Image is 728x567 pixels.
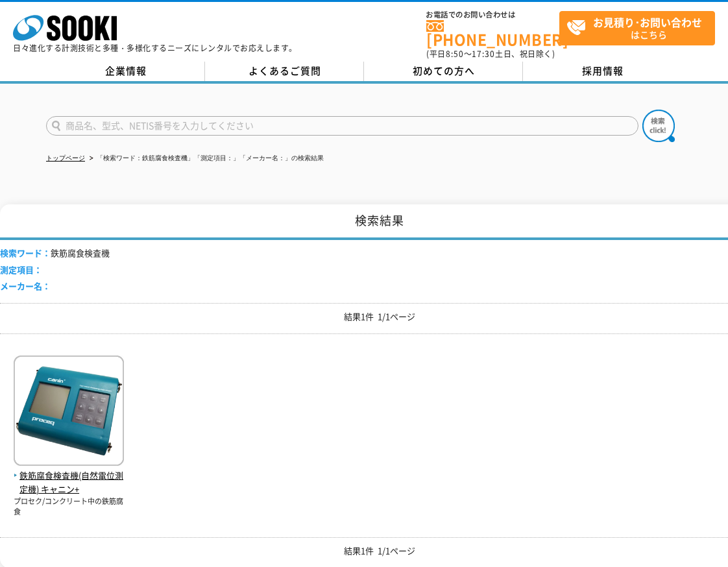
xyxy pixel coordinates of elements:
[205,62,364,81] a: よくあるご質問
[566,12,714,44] span: はこちら
[364,62,523,81] a: 初めての方へ
[523,62,682,81] a: 採用情報
[446,48,464,60] span: 8:50
[46,62,205,81] a: 企業情報
[87,152,324,165] li: 「検索ワード：鉄筋腐食検査機」「測定項目：」「メーカー名：」の検索結果
[472,48,495,60] span: 17:30
[426,11,559,19] span: お電話でのお問い合わせは
[14,496,124,518] p: プロセク/コンクリート中の鉄筋腐食
[46,116,638,136] input: 商品名、型式、NETIS番号を入力してください
[426,20,559,47] a: [PHONE_NUMBER]
[413,64,475,78] span: 初めての方へ
[593,14,702,30] strong: お見積り･お問い合わせ
[46,154,85,162] a: トップページ
[14,455,124,496] a: 鉄筋腐食検査機(自然電位測定機) キャニン+
[14,356,124,469] img: キャニン+
[426,48,555,60] span: (平日 ～ 土日、祝日除く)
[14,469,124,496] span: 鉄筋腐食検査機(自然電位測定機) キャニン+
[13,44,297,52] p: 日々進化する計測技術と多種・多様化するニーズにレンタルでお応えします。
[559,11,715,45] a: お見積り･お問い合わせはこちら
[642,110,675,142] img: btn_search.png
